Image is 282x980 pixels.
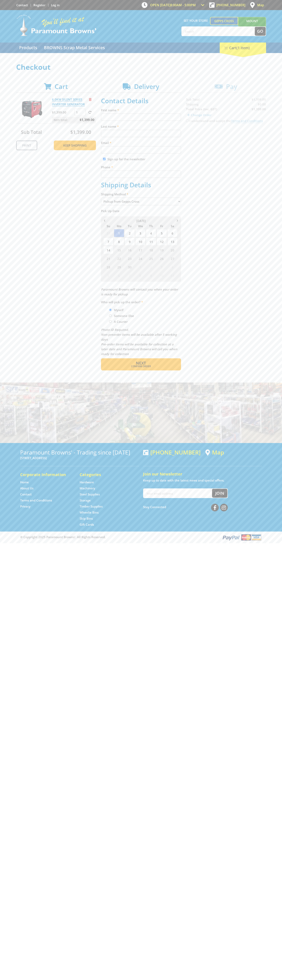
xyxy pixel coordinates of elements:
[236,45,250,50] span: (1 item)
[54,141,96,150] a: Keep Shopping
[255,27,266,36] button: Go
[107,157,145,161] label: Sign up for the newsletter
[103,271,113,279] span: 5
[20,480,29,484] a: Go to the Home page
[125,229,135,237] span: 2
[143,449,201,456] div: [PHONE_NUMBER]
[157,263,167,271] span: 3
[55,82,68,91] span: Cart
[125,238,135,246] span: 9
[114,271,124,279] span: 6
[52,117,96,123] p: Item total:
[80,486,95,490] a: Go to the Machinery page
[136,219,146,223] span: [DATE]
[157,254,167,263] span: 26
[143,471,262,477] h5: Join our Newsletter
[167,254,178,263] span: 27
[167,246,178,254] span: 20
[20,97,44,121] img: 6.0KW SILENT SERIES INVERTER GENERATOR
[135,246,146,254] span: 17
[80,480,94,484] a: Go to the Hardware page
[101,130,181,137] input: Please enter your last name.
[146,223,156,229] span: Th
[89,97,92,101] a: Remove from cart
[20,472,72,477] h5: Corporate Information
[157,238,167,246] span: 12
[134,82,159,91] span: Delivery
[170,3,196,7] span: 8:00am - 5:00pm
[146,246,156,254] span: 18
[210,17,238,25] a: Gepps Cross
[222,534,262,541] img: PayPal, Mastercard, Visa accepted
[146,229,156,237] span: 4
[51,3,60,7] a: Log in
[114,223,124,229] span: Mo
[114,254,124,263] span: 22
[20,486,33,490] a: Go to the About Us page
[101,198,181,205] select: Please select a shipping method.
[125,271,135,279] span: 7
[125,246,135,254] span: 16
[80,516,93,521] a: Go to the Skip Bins page
[52,97,85,106] a: 6.0KW SILENT SERIES INVERTER GENERATOR
[101,108,181,113] label: First name
[101,97,181,105] h2: Contact Details
[16,141,37,150] a: Print
[109,314,112,317] input: Please select who will pick up the order.
[143,502,228,512] div: Stay Connected
[16,14,97,36] img: Paramount Browns'
[125,263,135,271] span: 30
[103,246,113,254] span: 14
[80,492,100,496] a: Go to the Steel Supplies page
[103,229,113,237] span: 31
[146,263,156,271] span: 2
[101,165,181,170] label: Phone
[101,146,181,153] input: Please enter your email address.
[109,309,112,311] input: Please select who will pick up the order.
[114,229,124,237] span: 1
[52,110,74,115] p: $1,399.00
[80,504,103,509] a: Go to the Timber Supplies page
[112,307,125,313] label: Myself
[80,117,94,123] span: $1,399.00
[114,238,124,246] span: 8
[136,360,146,366] span: Next
[16,534,266,541] div: ® Copyright 2025 Paramount Browns'. All Rights Reserved.
[167,223,178,229] span: Sa
[101,287,178,296] em: Paramount Browns will contact you when your order is ready for pickup
[146,254,156,263] span: 25
[80,498,91,503] a: Go to the Storage page
[220,43,266,53] div: Cart
[16,63,266,71] h1: Checkout
[16,43,40,53] a: Go to the Products page
[103,263,113,271] span: 28
[150,3,196,7] span: OPEN [DATE]
[20,492,32,496] a: Go to the Contact page
[101,181,181,189] h2: Shipping Details
[80,522,94,527] a: Go to the Gift Cards page
[143,478,262,483] p: Keep up to date with the latest news and special offers.
[135,263,146,271] span: 1
[110,365,172,368] span: Confirm order
[135,254,146,263] span: 24
[16,3,28,7] a: Go to the Contact page
[146,271,156,279] span: 9
[125,254,135,263] span: 23
[167,229,178,237] span: 6
[101,209,181,213] label: Pick Up Date
[70,129,91,135] span: $1,399.00
[135,238,146,246] span: 10
[21,129,42,135] span: Sub Total
[114,246,124,254] span: 15
[157,223,167,229] span: Fr
[41,43,108,53] a: Go to the BROWNS Scrap Metal Services page
[103,238,113,246] span: 7
[103,223,113,229] span: Su
[101,140,181,145] label: Email
[101,114,181,121] input: Please enter your first name.
[103,254,113,263] span: 21
[112,312,135,319] label: Someone Else
[144,489,212,498] input: Your email address
[80,472,131,477] h5: Categories
[109,320,112,323] input: Please select who will pick up the order.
